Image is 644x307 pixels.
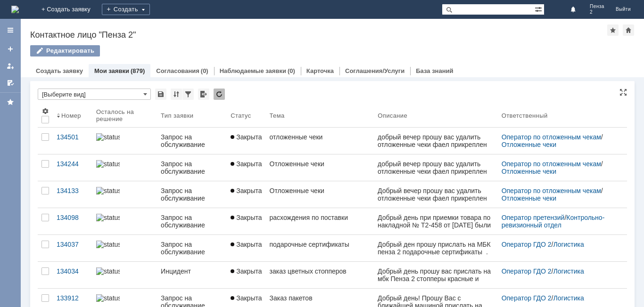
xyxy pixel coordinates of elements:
[157,208,227,234] a: Запрос на обслуживание
[535,4,544,13] span: Расширенный поиск
[96,294,120,302] img: statusbar-100 (1).png
[502,168,556,175] a: Отложенные чеки
[553,241,584,248] a: Логистика
[11,6,19,13] a: Перейти на домашнюю страницу
[231,160,262,168] span: Закрыта
[92,181,157,208] a: statusbar-0 (1).png
[57,267,89,275] div: 134034
[231,214,262,221] span: Закрыта
[53,128,92,154] a: 134501
[231,241,262,248] span: Закрыта
[502,160,601,168] a: Оператор по отложенным чекам
[227,154,265,181] a: Закрыта
[11,6,19,13] img: logo
[502,112,548,119] div: Ответственный
[92,104,157,128] th: Осталось на решение
[231,133,262,141] span: Закрыта
[171,89,182,100] div: Сортировка...
[92,154,157,181] a: statusbar-0 (1).png
[378,112,407,119] div: Описание
[161,112,193,119] div: Тип заявки
[53,208,92,234] a: 134098
[3,58,18,73] a: Мои заявки
[161,267,223,275] div: Инцидент
[502,133,616,148] div: /
[227,235,265,261] a: Закрыта
[502,187,616,202] div: /
[502,241,616,248] div: /
[590,4,604,9] span: Пенза
[227,181,265,208] a: Закрыта
[266,208,374,234] a: расхождения по поставки
[345,67,405,74] a: Соглашения/Услуги
[306,67,334,74] a: Карточка
[96,160,120,168] img: statusbar-0 (1).png
[157,128,227,154] a: Запрос на обслуживание
[220,67,286,74] a: Наблюдаемые заявки
[57,160,89,168] div: 134244
[270,187,371,194] div: Отложенные чеки
[227,262,265,288] a: Закрыта
[53,181,92,208] a: 134133
[57,294,89,302] div: 133912
[161,241,223,256] div: Запрос на обслуживание
[96,267,120,275] img: statusbar-100 (1).png
[270,241,371,248] div: подарочные сертификаты
[157,104,227,128] th: Тип заявки
[270,214,371,221] div: расхождения по поставки
[502,267,552,275] a: Оператор ГДО 2
[61,112,81,119] div: Номер
[227,208,265,234] a: Закрыта
[92,262,157,288] a: statusbar-100 (1).png
[502,160,616,175] div: /
[53,104,92,128] th: Номер
[502,141,556,148] a: Отложенные чеки
[498,104,619,128] th: Ответственный
[57,214,89,221] div: 134098
[131,67,145,74] div: (879)
[57,187,89,194] div: 134133
[502,267,616,275] div: /
[96,133,120,141] img: statusbar-0 (1).png
[96,108,146,122] div: Осталось на решение
[553,294,584,302] a: Логистика
[96,214,120,221] img: statusbar-100 (1).png
[607,24,619,36] div: Добавить в избранное
[94,67,129,74] a: Мои заявки
[231,112,251,119] div: Статус
[590,9,604,15] span: 2
[182,89,194,100] div: Фильтрация...
[92,128,157,154] a: statusbar-0 (1).png
[57,133,89,141] div: 134501
[502,214,605,229] a: Контрольно-ревизионный отдел
[161,187,223,202] div: Запрос на обслуживание
[96,187,120,194] img: statusbar-0 (1).png
[155,89,166,100] div: Сохранить вид
[288,67,295,74] div: (0)
[102,4,150,15] div: Создать
[201,67,208,74] div: (0)
[161,160,223,175] div: Запрос на обслуживание
[53,154,92,181] a: 134244
[3,41,18,57] a: Создать заявку
[266,262,374,288] a: заказ цветных стопперов
[270,267,371,275] div: заказ цветных стопперов
[416,67,453,74] a: База знаний
[553,267,584,275] a: Логистика
[270,133,371,141] div: отложенные чеки
[198,89,209,100] div: Экспорт списка
[53,262,92,288] a: 134034
[157,235,227,261] a: Запрос на обслуживание
[161,133,223,148] div: Запрос на обслуживание
[502,214,616,229] div: /
[231,294,262,302] span: Закрыта
[266,104,374,128] th: Тема
[231,187,262,194] span: Закрыта
[266,154,374,181] a: Отложенные чеки
[502,241,552,248] a: Оператор ГДО 2
[502,187,601,194] a: Оператор по отложенным чекам
[266,181,374,208] a: Отложенные чеки
[623,24,634,36] div: Сделать домашней страницей
[619,89,627,96] div: На всю страницу
[96,241,120,248] img: statusbar-60 (1).png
